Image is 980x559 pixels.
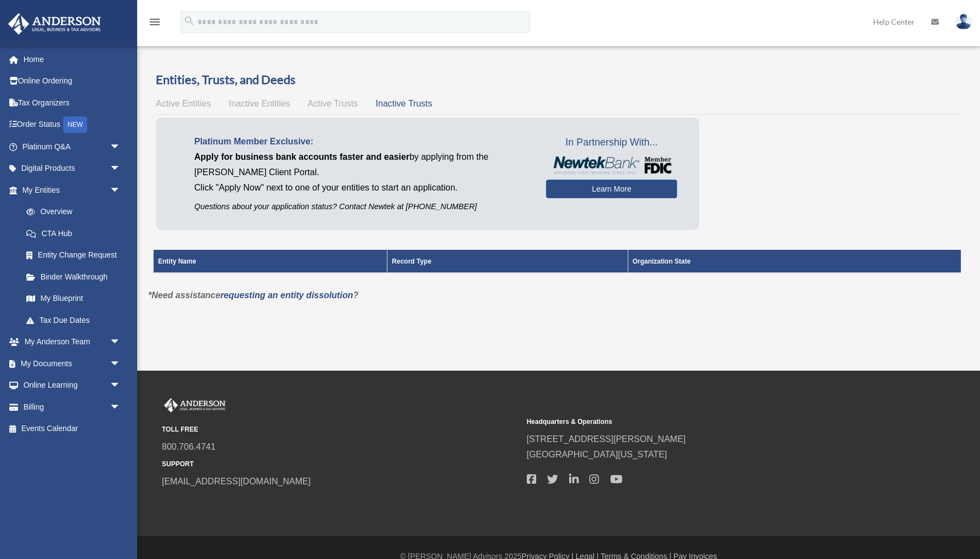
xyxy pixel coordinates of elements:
[110,331,132,354] span: arrow_drop_down
[376,99,432,108] span: Inactive Trusts
[194,152,409,161] span: Apply for business bank accounts faster and easier
[194,180,530,195] p: Click "Apply Now" next to one of your entities to start an application.
[15,288,132,310] a: My Blueprint
[8,396,137,418] a: Billingarrow_drop_down
[63,116,87,133] div: NEW
[15,309,132,331] a: Tax Due Dates
[148,19,161,29] a: menu
[194,149,530,180] p: by applying from the [PERSON_NAME] Client Portal.
[546,180,677,198] a: Learn More
[8,418,137,440] a: Events Calendar
[8,331,137,353] a: My Anderson Teamarrow_drop_down
[15,266,132,288] a: Binder Walkthrough
[221,290,353,300] a: requesting an entity dissolution
[628,250,961,273] th: Organization State
[162,398,228,412] img: Anderson Advisors Platinum Portal
[110,374,132,397] span: arrow_drop_down
[8,374,137,396] a: Online Learningarrow_drop_down
[110,136,132,158] span: arrow_drop_down
[8,158,137,180] a: Digital Productsarrow_drop_down
[148,290,358,300] em: *Need assistance ?
[5,13,104,35] img: Anderson Advisors Platinum Portal
[8,70,137,92] a: Online Ordering
[527,416,884,428] small: Headquarters & Operations
[148,15,161,29] i: menu
[8,353,137,374] a: My Documentsarrow_drop_down
[229,99,290,108] span: Inactive Entities
[15,222,132,244] a: CTA Hub
[183,15,195,27] i: search
[955,14,972,30] img: User Pic
[154,250,387,273] th: Entity Name
[15,201,126,223] a: Overview
[546,134,677,152] span: In Partnership With...
[162,477,311,486] a: [EMAIL_ADDRESS][DOMAIN_NAME]
[15,244,132,266] a: Entity Change Request
[156,71,959,88] h3: Entities, Trusts, and Deeds
[110,158,132,180] span: arrow_drop_down
[194,134,530,149] p: Platinum Member Exclusive:
[110,353,132,375] span: arrow_drop_down
[194,200,530,214] p: Questions about your application status? Contact Newtek at [PHONE_NUMBER]
[8,48,137,70] a: Home
[162,442,216,451] a: 800.706.4741
[551,156,672,174] img: NewtekBankLogoSM.png
[387,250,628,273] th: Record Type
[110,179,132,202] span: arrow_drop_down
[8,136,137,158] a: Platinum Q&Aarrow_drop_down
[156,99,211,108] span: Active Entities
[162,459,519,470] small: SUPPORT
[308,99,358,108] span: Active Trusts
[162,424,519,435] small: TOLL FREE
[8,114,137,136] a: Order StatusNEW
[8,179,132,201] a: My Entitiesarrow_drop_down
[8,92,137,114] a: Tax Organizers
[110,396,132,418] span: arrow_drop_down
[527,450,667,459] a: [GEOGRAPHIC_DATA][US_STATE]
[527,434,686,444] a: [STREET_ADDRESS][PERSON_NAME]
